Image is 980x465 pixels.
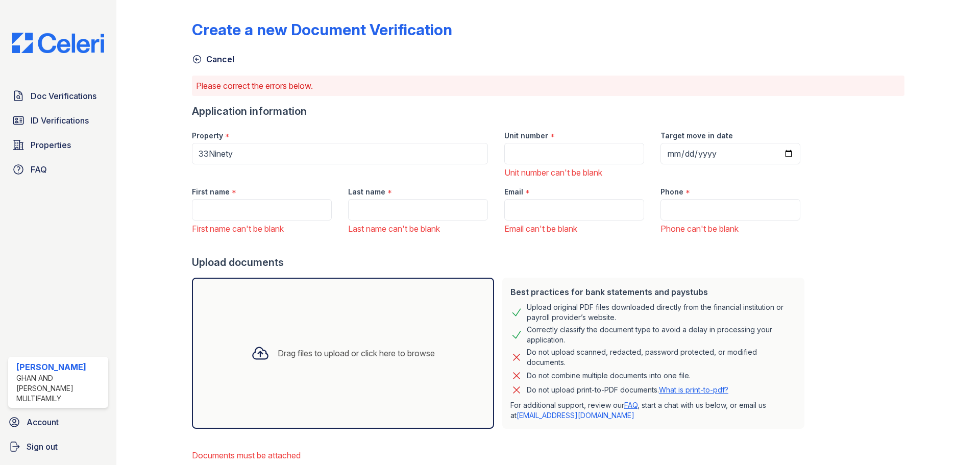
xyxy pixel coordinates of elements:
[504,131,548,141] label: Unit number
[16,361,104,373] div: [PERSON_NAME]
[4,33,112,53] img: CE_Logo_Blue-a8612792a0a2168367f1c8372b55b34899dd931a85d93a1a3d3e32e68fde9ad4.png
[527,385,728,395] p: Do not upload print-to-PDF documents.
[31,114,89,127] span: ID Verifications
[8,159,108,180] a: FAQ
[527,325,796,345] div: Correctly classify the document type to avoid a delay in processing your application.
[31,139,71,151] span: Properties
[8,110,108,131] a: ID Verifications
[504,223,644,235] div: Email can't be blank
[192,53,234,65] a: Cancel
[8,86,108,106] a: Doc Verifications
[660,223,800,235] div: Phone can't be blank
[659,385,728,394] a: What is print-to-pdf?
[192,187,230,197] label: First name
[31,163,47,176] span: FAQ
[527,347,796,368] div: Do not upload scanned, redacted, password protected, or modified documents.
[192,223,332,235] div: First name can't be blank
[4,436,112,457] a: Sign out
[27,440,58,453] span: Sign out
[348,223,488,235] div: Last name can't be blank
[192,20,452,39] div: Create a new Document Verification
[517,411,634,420] a: [EMAIL_ADDRESS][DOMAIN_NAME]
[660,187,683,197] label: Phone
[192,104,808,118] div: Application information
[4,412,112,432] a: Account
[27,416,59,428] span: Account
[8,135,108,155] a: Properties
[196,80,900,92] p: Please correct the errors below.
[504,166,644,179] div: Unit number can't be blank
[278,347,435,359] div: Drag files to upload or click here to browse
[527,302,796,323] div: Upload original PDF files downloaded directly from the financial institution or payroll provider’...
[16,373,104,404] div: Ghan and [PERSON_NAME] Multifamily
[192,255,808,270] div: Upload documents
[660,131,733,141] label: Target move in date
[192,131,223,141] label: Property
[348,187,385,197] label: Last name
[504,187,523,197] label: Email
[624,401,638,409] a: FAQ
[527,370,691,382] div: Do not combine multiple documents into one file.
[31,90,96,102] span: Doc Verifications
[510,400,796,421] p: For additional support, review our , start a chat with us below, or email us at
[510,286,796,298] div: Best practices for bank statements and paystubs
